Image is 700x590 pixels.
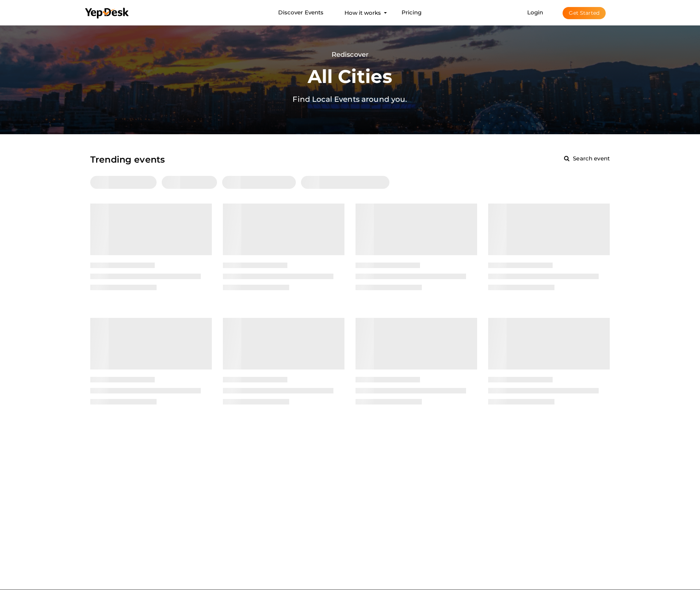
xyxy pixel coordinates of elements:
button: Get Started [563,7,606,19]
label: Rediscover [332,49,368,60]
a: Login [527,9,543,16]
label: Find Local Events around you. [293,93,407,105]
button: How it works [342,6,383,20]
span: Search event [571,155,610,162]
a: Discover Events [278,6,323,20]
a: Pricing [402,6,422,20]
label: all cities [308,62,392,91]
label: Trending events [90,153,165,167]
